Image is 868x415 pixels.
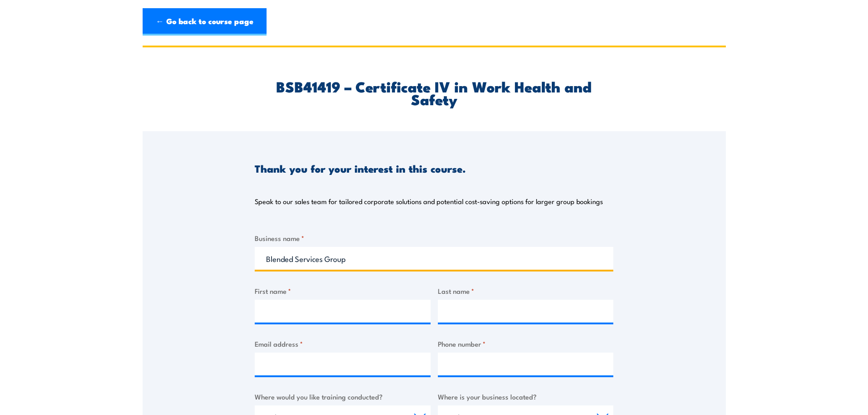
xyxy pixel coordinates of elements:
label: Email address [255,338,431,349]
label: First name [255,286,431,296]
label: Where is your business located? [438,391,614,402]
p: Speak to our sales team for tailored corporate solutions and potential cost-saving options for la... [255,197,603,206]
label: Last name [438,286,614,296]
a: ← Go back to course page [143,8,267,36]
label: Phone number [438,338,614,349]
label: Business name [255,233,613,243]
label: Where would you like training conducted? [255,391,431,402]
h3: Thank you for your interest in this course. [255,163,466,174]
h2: BSB41419 – Certificate IV in Work Health and Safety [255,80,613,105]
